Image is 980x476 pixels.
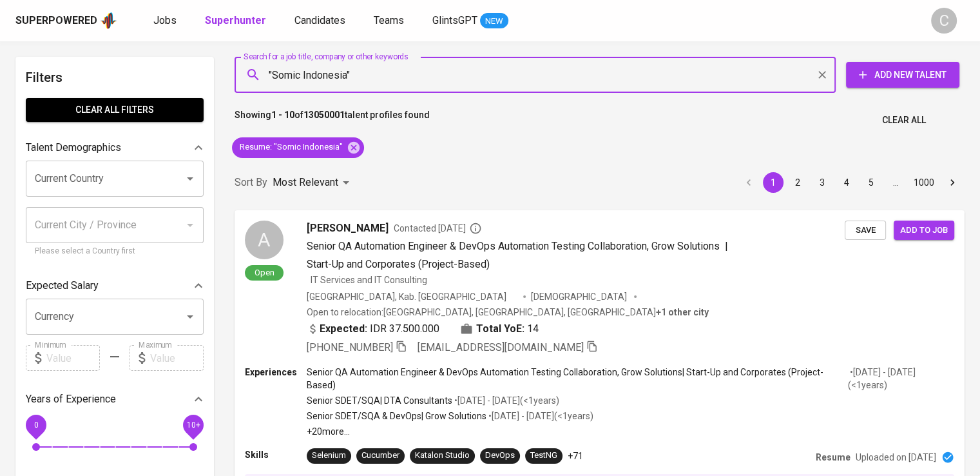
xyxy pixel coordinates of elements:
[307,410,486,422] p: Senior SDET/SQA & DevOps | Grow Solutions
[26,386,204,412] div: Years of Experience
[469,222,482,235] svg: By Batam recruiter
[232,141,351,154] span: Resume : "Somic Indonesia"
[303,110,345,120] b: 13050001
[181,308,199,326] button: Open
[311,275,427,285] span: IT Services and IT Consulting
[530,450,557,462] div: TestNG
[531,290,629,303] span: [DEMOGRAPHIC_DATA]
[374,13,407,29] a: Teams
[271,110,294,120] b: 1 - 10
[205,14,266,26] b: Superhunter
[452,394,559,407] p: • [DATE] - [DATE] ( <1 years )
[845,221,886,241] button: Save
[307,306,709,319] p: Open to relocation : [GEOGRAPHIC_DATA], [GEOGRAPHIC_DATA], [GEOGRAPHIC_DATA]
[787,172,808,193] button: Go to page 2
[307,321,439,337] div: IDR 37.500.000
[150,345,204,371] input: Value
[245,221,283,259] div: A
[486,410,593,422] p: • [DATE] - [DATE] ( <1 years )
[836,172,857,193] button: Go to page 4
[931,8,957,34] div: C
[235,175,267,190] p: Sort By
[273,175,338,190] p: Most Relevant
[725,239,728,254] span: |
[235,108,430,132] p: Showing of talent profiles found
[245,448,307,461] p: Skills
[846,62,959,88] button: Add New Talent
[656,307,709,317] b: Batam
[942,172,963,193] button: Go to next page
[26,278,99,293] p: Expected Salary
[26,135,204,161] div: Talent Demographics
[26,67,204,88] h6: Filters
[294,13,348,29] a: Candidates
[476,321,524,337] b: Total YoE:
[508,292,518,302] img: yH5BAEAAAAALAAAAAABAAEAAAIBRAA7
[394,222,482,235] span: Contacted [DATE]
[307,258,490,270] span: Start-Up and Corporates (Project-Based)
[294,14,345,26] span: Candidates
[153,13,179,29] a: Jobs
[186,421,200,430] span: 10+
[736,172,965,193] nav: pagination navigation
[249,267,280,278] span: Open
[885,176,906,189] div: …
[432,13,508,29] a: GlintsGPT NEW
[15,11,117,30] a: Superpoweredapp logo
[485,450,515,462] div: DevOps
[245,366,307,379] p: Experiences
[307,221,389,236] span: [PERSON_NAME]
[307,366,848,392] p: Senior QA Automation Engineer & DevOps Automation Testing Collaboration, Grow Solutions | Start-U...
[232,137,364,158] div: Resume: "Somic Indonesia"
[273,171,354,195] div: Most Relevant
[34,421,38,430] span: 0
[35,245,195,258] p: Please select a Country first
[856,451,936,464] p: Uploaded on [DATE]
[415,450,470,462] div: Katalon Studio
[15,14,97,28] div: Superpowered
[568,450,583,462] p: +71
[813,66,831,84] button: Clear
[856,67,949,83] span: Add New Talent
[26,273,204,299] div: Expected Salary
[46,345,100,371] input: Value
[527,321,539,337] span: 14
[312,450,346,462] div: Selenium
[26,392,116,407] p: Years of Experience
[205,13,269,29] a: Superhunter
[361,450,399,462] div: Cucumber
[763,172,783,193] button: page 1
[861,172,881,193] button: Go to page 5
[307,290,518,303] div: [GEOGRAPHIC_DATA], Kab. [GEOGRAPHIC_DATA]
[418,341,584,353] span: [EMAIL_ADDRESS][DOMAIN_NAME]
[181,170,199,188] button: Open
[307,394,452,407] p: Senior SDET/SQA | DTA Consultants
[910,172,938,193] button: Go to page 1000
[307,240,720,252] span: Senior QA Automation Engineer & DevOps Automation Testing Collaboration, Grow Solutions
[36,102,193,118] span: Clear All filters
[307,425,954,438] p: +20 more ...
[480,15,508,28] span: NEW
[320,321,367,337] b: Expected:
[877,108,931,132] button: Clear All
[900,223,948,238] span: Add to job
[882,112,926,128] span: Clear All
[851,223,879,238] span: Save
[848,366,954,392] p: • [DATE] - [DATE] ( <1 years )
[374,14,404,26] span: Teams
[816,451,850,464] p: Resume
[100,11,117,30] img: app logo
[432,14,477,26] span: GlintsGPT
[307,341,393,353] span: [PHONE_NUMBER]
[26,98,204,122] button: Clear All filters
[26,140,121,155] p: Talent Demographics
[894,221,954,241] button: Add to job
[812,172,832,193] button: Go to page 3
[153,14,177,26] span: Jobs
